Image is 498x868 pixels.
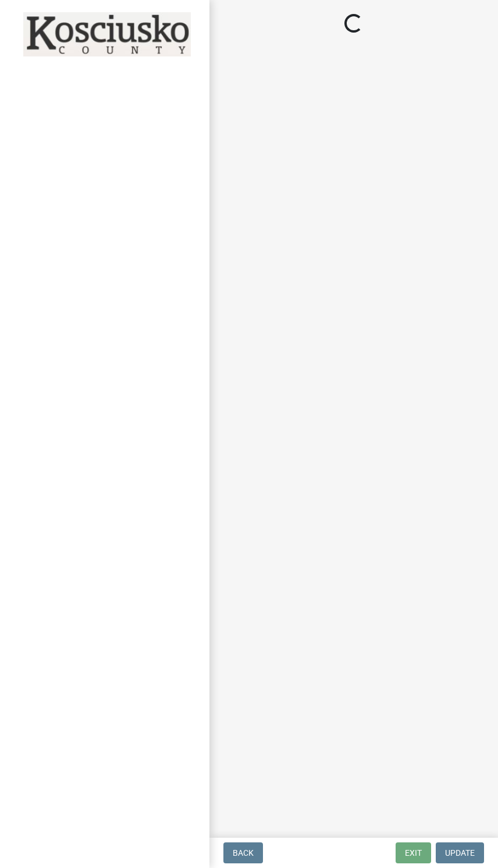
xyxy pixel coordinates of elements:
img: Kosciusko County, Indiana [23,12,191,56]
button: Back [223,842,263,863]
button: Update [436,842,484,863]
span: Update [445,848,475,858]
button: Exit [396,842,431,863]
span: Back [233,848,254,858]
